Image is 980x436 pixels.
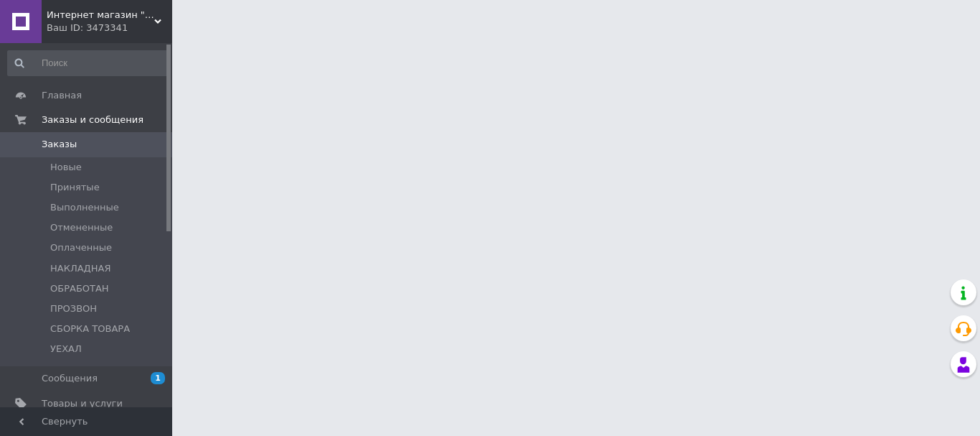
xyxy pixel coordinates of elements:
span: Принятые [50,181,100,194]
span: Товары и услуги [42,397,123,410]
span: Выполненные [50,201,119,214]
span: УЕХАЛ [50,343,82,356]
span: ОБРАБОТАН [50,282,109,295]
input: Поиск [7,50,169,76]
span: Главная [42,89,82,102]
span: Заказы [42,138,77,151]
span: СБОРКА ТОВАРА [50,323,130,335]
span: Оплаченные [50,241,112,254]
span: НАКЛАДНАЯ [50,262,110,275]
span: Заказы и сообщения [42,113,143,126]
span: Сообщения [42,372,98,385]
span: Интернет магазин "ALICES-SHOP.com.ua" [47,9,154,22]
span: ПРОЗВОН [50,302,97,315]
span: Новые [50,161,82,174]
span: Отмененные [50,221,113,234]
span: 1 [151,372,165,384]
div: Ваш ID: 3473341 [47,22,172,34]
